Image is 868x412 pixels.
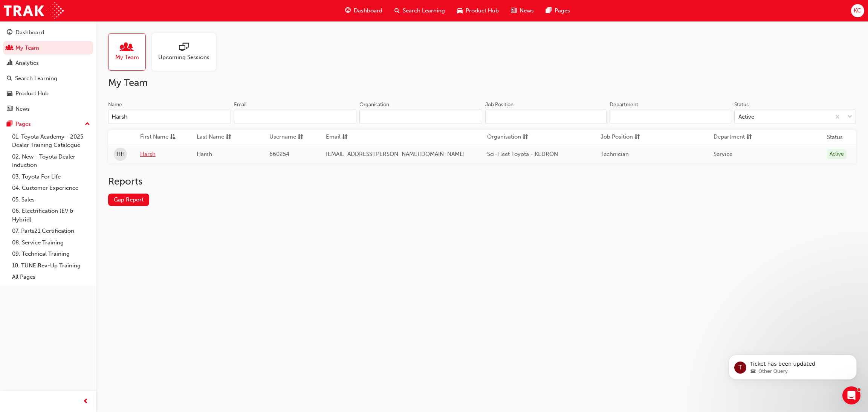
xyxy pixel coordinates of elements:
span: Username [269,133,296,142]
button: Last Namesorting-icon [197,133,238,142]
a: Analytics [3,56,93,70]
a: 05. Sales [9,194,93,206]
div: Name [108,101,122,108]
a: news-iconNews [505,3,540,18]
input: Organisation [359,110,482,124]
a: Dashboard [3,26,93,40]
div: Dashboard [15,28,44,37]
span: guage-icon [345,6,351,15]
span: Last Name [197,133,224,142]
a: Harsh [140,150,185,159]
iframe: Intercom live chat [842,386,860,404]
div: Pages [15,120,31,128]
a: 07. Parts21 Certification [9,225,93,237]
span: Search Learning [403,6,445,15]
span: guage-icon [7,29,12,36]
span: [EMAIL_ADDRESS][PERSON_NAME][DOMAIN_NAME] [326,151,465,157]
span: people-icon [7,45,12,52]
div: Department [610,101,638,108]
a: Search Learning [3,72,93,85]
a: 04. Customer Experience [9,182,93,194]
a: car-iconProduct Hub [451,3,505,18]
span: 660254 [269,151,289,157]
div: Organisation [359,101,389,108]
span: Organisation [487,133,521,142]
span: up-icon [85,119,90,129]
input: Name [108,110,231,124]
span: Harsh [197,151,212,157]
button: Departmentsorting-icon [714,133,755,142]
a: 10. TUNE Rev-Up Training [9,260,93,272]
span: sorting-icon [226,133,231,142]
span: My Team [115,53,139,62]
span: asc-icon [170,133,176,142]
div: Active [738,113,754,121]
div: Job Position [485,101,513,108]
a: My Team [3,41,93,55]
span: Job Position [601,133,633,142]
div: Search Learning [15,74,57,83]
span: KC [854,6,861,15]
span: chart-icon [7,60,12,67]
a: My Team [108,33,152,71]
span: search-icon [7,75,12,82]
span: Upcoming Sessions [158,53,209,62]
span: prev-icon [83,397,89,406]
span: sorting-icon [746,133,752,142]
a: pages-iconPages [540,3,576,18]
button: DashboardMy TeamAnalyticsSearch LearningProduct HubNews [3,24,93,117]
span: Sci-Fleet Toyota - KEDRON [487,151,558,157]
span: Department [714,133,745,142]
button: Pages [3,117,93,131]
span: pages-icon [546,6,552,15]
span: sorting-icon [342,133,348,142]
button: Usernamesorting-icon [269,133,311,142]
a: News [3,102,93,116]
a: guage-iconDashboard [339,3,388,18]
a: 06. Electrification (EV & Hybrid) [9,205,93,225]
a: 08. Service Training [9,237,93,249]
h2: My Team [108,77,856,89]
a: 09. Technical Training [9,248,93,260]
span: sorting-icon [634,133,640,142]
button: Organisationsorting-icon [487,133,529,142]
span: Service [714,151,732,157]
span: search-icon [394,6,400,15]
a: 02. New - Toyota Dealer Induction [9,151,93,171]
div: Product Hub [15,89,49,98]
span: sorting-icon [298,133,303,142]
span: HH [116,150,125,159]
a: 01. Toyota Academy - 2025 Dealer Training Catalogue [9,131,93,151]
span: car-icon [457,6,463,15]
button: Job Positionsorting-icon [601,133,642,142]
button: KC [851,4,864,17]
div: Email [234,101,247,108]
input: Email [234,110,357,124]
a: Gap Report [108,194,149,206]
img: Trak [4,2,64,19]
span: Technician [601,151,629,157]
span: car-icon [7,90,12,97]
a: Product Hub [3,87,93,101]
span: Pages [555,6,570,15]
span: down-icon [847,112,853,122]
span: First Name [140,133,168,142]
span: Product Hub [466,6,499,15]
span: sessionType_ONLINE_URL-icon [179,43,189,53]
a: search-iconSearch Learning [388,3,451,18]
th: Status [827,133,843,142]
a: Upcoming Sessions [152,33,222,71]
span: people-icon [122,43,132,53]
div: News [15,105,30,113]
span: news-icon [7,106,12,113]
input: Job Position [485,110,607,124]
input: Department [610,110,731,124]
span: Dashboard [354,6,382,15]
span: News [520,6,534,15]
span: Email [326,133,341,142]
iframe: Intercom notifications message [717,339,868,392]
